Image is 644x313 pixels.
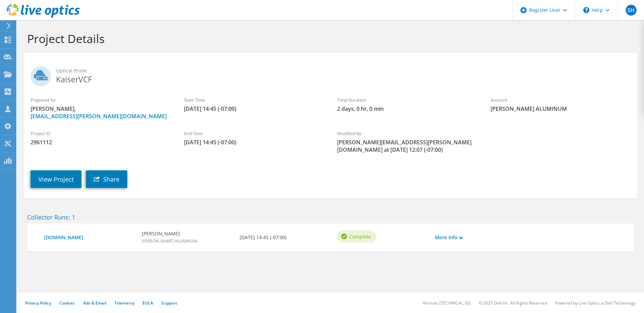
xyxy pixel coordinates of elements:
[626,5,637,16] span: SH
[184,139,324,146] span: [DATE] 14:45 (-07:00)
[31,97,170,103] label: Prepared for
[337,130,477,137] label: Modified By
[31,112,167,120] a: [EMAIL_ADDRESS][PERSON_NAME][DOMAIN_NAME]
[423,300,471,306] li: Version: [TECHNICAL_ID]
[184,105,324,112] span: [DATE] 14:45 (-07:00)
[142,238,197,244] span: [PERSON_NAME] ALUMINUM
[27,213,634,221] h2: Collector Runs: 1
[349,233,371,240] span: Complete
[583,7,589,13] svg: \n
[555,300,636,306] li: Powered by Live Optics, a Dell Technology
[83,300,106,306] a: Ads & Email
[25,300,51,306] a: Privacy Policy
[56,67,630,75] span: Optical Prime
[31,105,170,120] span: [PERSON_NAME],
[337,105,477,112] span: 2 days, 0 hr, 0 min
[435,234,463,241] a: More Info
[491,105,630,112] span: [PERSON_NAME] ALUMINUM
[114,300,134,306] a: Telemetry
[27,32,630,46] h1: Project Details
[184,97,324,103] label: Start Time
[31,130,170,137] label: Project ID
[184,130,324,137] label: End Time
[142,230,197,237] b: [PERSON_NAME]
[161,300,177,306] a: Support
[491,97,630,103] label: Account
[59,300,75,306] a: Cookies
[479,300,547,306] li: © 2025 Dell Inc. All Rights Reserved
[240,234,287,241] b: [DATE] 14:45 (-07:00)
[31,139,170,146] span: 2961112
[337,97,477,103] label: Total Duration
[337,139,477,153] span: [PERSON_NAME][EMAIL_ADDRESS][PERSON_NAME][DOMAIN_NAME] at [DATE] 12:07 (-07:00)
[31,170,81,188] a: View Project
[44,234,135,241] a: [DOMAIN_NAME]
[31,66,630,83] h2: KaiserVCF
[86,170,127,188] a: Share
[143,300,153,306] a: EULA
